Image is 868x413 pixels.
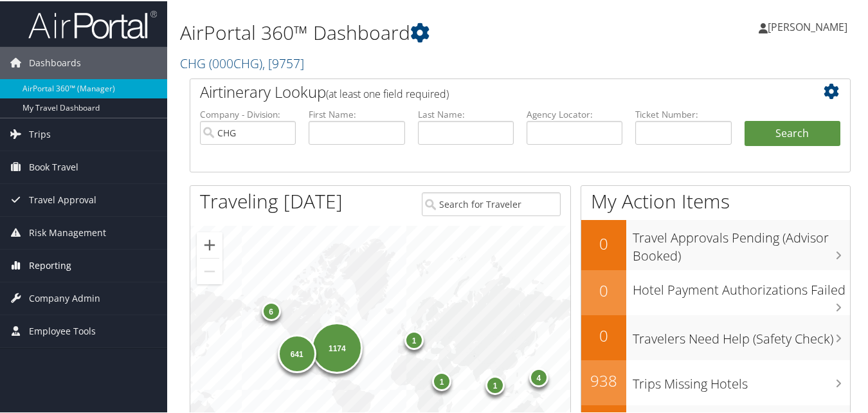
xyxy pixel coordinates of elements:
[745,120,840,145] button: Search
[581,369,626,390] h2: 938
[633,221,850,264] h3: Travel Approvals Pending (Advisor Booked)
[29,216,106,248] span: Risk Management
[404,329,424,349] div: 1
[28,8,157,39] img: airportal-logo.png
[277,333,316,371] div: 641
[262,53,304,71] span: , [ 9757 ]
[197,257,222,283] button: Zoom out
[633,367,850,392] h3: Trips Missing Hotels
[759,6,860,45] a: [PERSON_NAME]
[197,231,222,257] button: Zoom in
[581,359,850,404] a: 938Trips Missing Hotels
[29,150,78,182] span: Book Travel
[29,314,96,346] span: Employee Tools
[200,107,296,120] label: Company - Division:
[200,80,786,102] h2: Airtinerary Lookup
[29,46,81,78] span: Dashboards
[581,219,850,268] a: 0Travel Approvals Pending (Advisor Booked)
[633,273,850,298] h3: Hotel Payment Authorizations Failed
[29,248,71,280] span: Reporting
[581,314,850,359] a: 0Travelers Need Help (Safety Check)
[311,321,363,372] div: 1174
[209,53,262,71] span: ( 000CHG )
[180,18,633,45] h1: AirPortal 360™ Dashboard
[581,279,626,300] h2: 0
[29,117,51,149] span: Trips
[581,187,850,214] h1: My Action Items
[768,19,847,33] span: [PERSON_NAME]
[29,281,100,313] span: Company Admin
[527,107,622,120] label: Agency Locator:
[180,53,304,71] a: CHG
[418,107,514,120] label: Last Name:
[635,107,731,120] label: Ticket Number:
[485,374,505,393] div: 1
[581,324,626,345] h2: 0
[633,322,850,347] h3: Travelers Need Help (Safety Check)
[581,269,850,314] a: 0Hotel Payment Authorizations Failed
[261,300,280,320] div: 6
[422,191,561,215] input: Search for Traveler
[432,371,451,390] div: 1
[200,187,343,214] h1: Traveling [DATE]
[529,366,548,385] div: 4
[581,232,626,253] h2: 0
[29,183,96,215] span: Travel Approval
[309,107,404,120] label: First Name:
[326,86,449,100] span: (at least one field required)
